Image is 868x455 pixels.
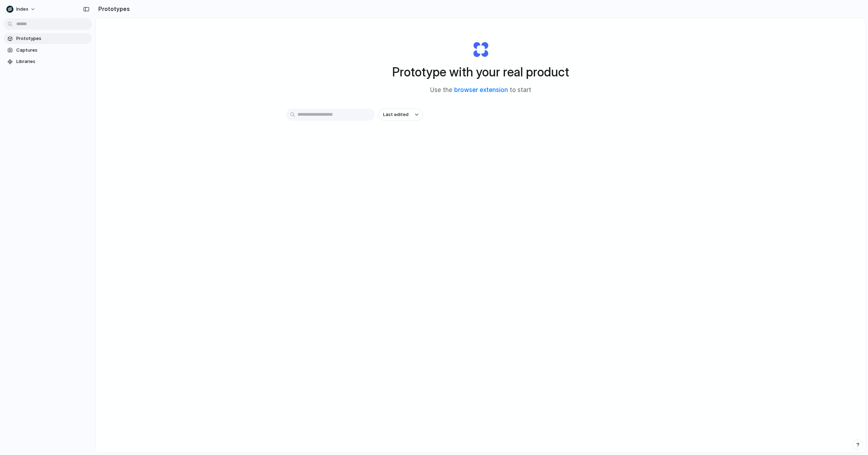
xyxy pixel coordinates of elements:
[4,33,92,44] a: Prototypes
[96,5,130,13] h2: Prototypes
[4,56,92,67] a: Libraries
[4,4,39,15] button: Index
[454,86,508,93] a: browser extension
[4,45,92,56] a: Captures
[430,86,531,95] span: Use the to start
[383,111,409,118] span: Last edited
[392,63,569,81] h1: Prototype with your real product
[16,58,89,65] span: Libraries
[16,47,89,54] span: Captures
[16,6,28,13] span: Index
[379,109,423,121] button: Last edited
[16,35,89,42] span: Prototypes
